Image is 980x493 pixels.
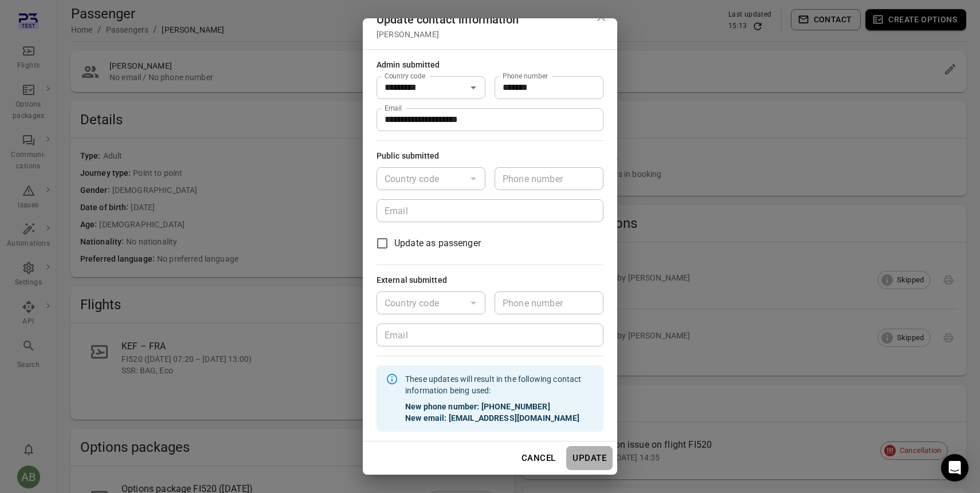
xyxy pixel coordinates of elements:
[385,71,425,81] label: Country code
[405,369,594,428] div: These updates will result in the following contact information being used:
[405,412,594,424] strong: New email: [EMAIL_ADDRESS][DOMAIN_NAME]
[377,274,447,287] div: External submitted
[405,401,594,412] strong: New phone number: [PHONE_NUMBER]
[377,29,603,40] div: [PERSON_NAME]
[515,446,562,470] button: Cancel
[394,236,481,250] span: Update as passenger
[941,454,969,482] div: Open Intercom Messenger
[503,71,548,81] label: Phone number
[385,103,402,113] label: Email
[363,1,617,49] h2: Update contact information
[377,59,440,72] div: Admin submitted
[465,80,481,96] button: Open
[377,150,440,163] div: Public submitted
[566,446,613,470] button: Update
